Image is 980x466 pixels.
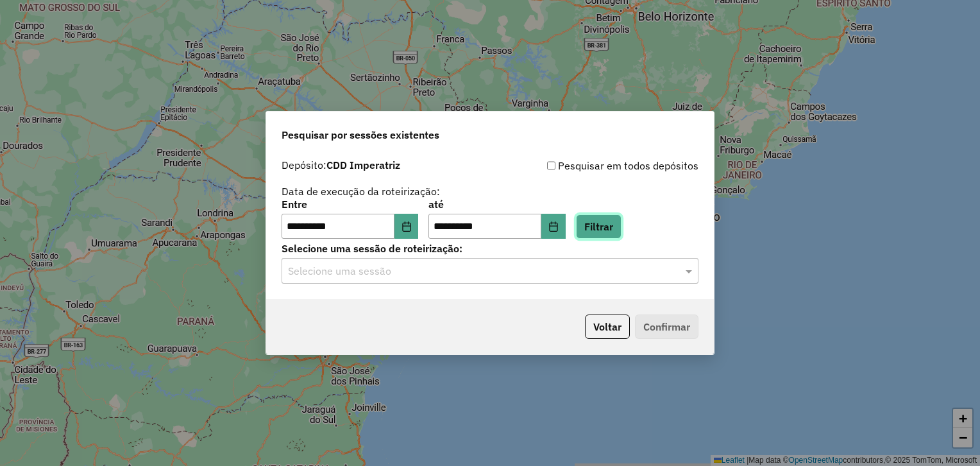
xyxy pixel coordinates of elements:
label: até [428,196,565,212]
span: Pesquisar por sessões existentes [282,127,439,142]
label: Depósito: [282,157,400,173]
button: Filtrar [576,214,621,239]
button: Choose Date [394,214,419,239]
label: Selecione uma sessão de roteirização: [282,241,698,256]
strong: CDD Imperatriz [326,159,400,171]
label: Entre [282,196,418,212]
div: Pesquisar em todos depósitos [490,158,698,173]
button: Voltar [585,315,630,339]
label: Data de execução da roteirização: [282,184,440,199]
button: Choose Date [541,214,566,239]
